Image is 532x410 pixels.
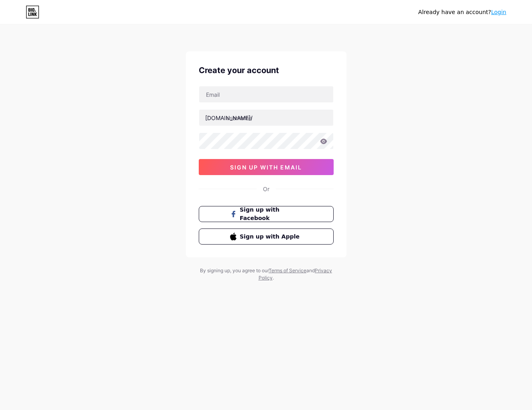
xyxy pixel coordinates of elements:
a: Login [491,9,506,15]
span: Sign up with Apple [240,233,302,241]
input: username [199,110,333,126]
div: Or [263,185,269,193]
div: By signing up, you agree to our and . [198,267,334,281]
div: [DOMAIN_NAME]/ [205,114,253,122]
button: Sign up with Apple [199,228,334,245]
button: Sign up with Facebook [199,206,334,222]
button: sign up with email [199,159,334,175]
span: Sign up with Facebook [240,206,302,222]
div: Already have an account? [418,8,506,16]
input: Email [199,86,333,102]
div: Create your account [199,64,334,76]
a: Terms of Service [269,267,306,273]
span: sign up with email [230,164,302,171]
